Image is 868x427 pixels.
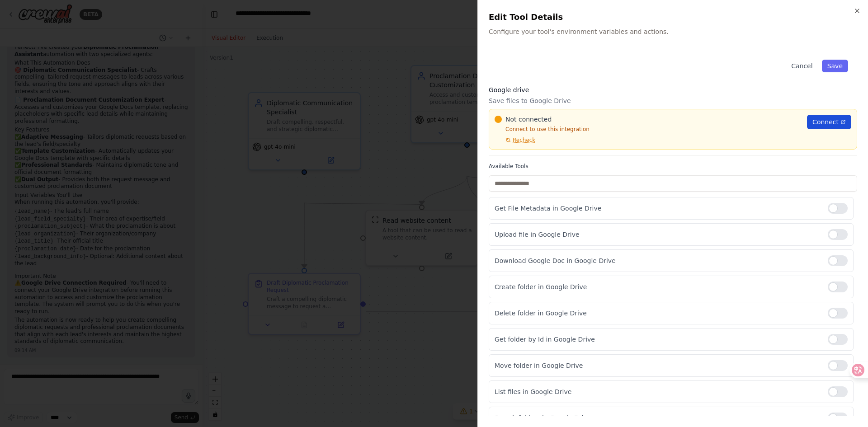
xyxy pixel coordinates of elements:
button: Cancel [786,60,818,72]
a: Connect [807,115,851,129]
p: Download Google Doc in Google Drive [495,256,821,265]
button: Save [822,60,848,72]
p: Upload file in Google Drive [495,230,821,239]
label: Available Tools [489,163,857,170]
p: Connect to use this integration [495,126,802,133]
p: Move folder in Google Drive [495,361,821,370]
p: Search folders in Google Drive [495,413,821,422]
p: Get folder by Id in Google Drive [495,335,821,344]
p: Get File Metadata in Google Drive [495,204,821,213]
p: Configure your tool's environment variables and actions. [489,27,857,36]
p: Save files to Google Drive [489,96,857,105]
p: Create folder in Google Drive [495,282,821,291]
h2: Edit Tool Details [489,11,857,23]
button: Recheck [495,136,535,144]
span: Not connected [505,115,552,124]
span: Connect [812,117,839,127]
span: Recheck [513,136,535,144]
h3: Google drive [489,85,857,94]
p: Delete folder in Google Drive [495,309,821,318]
p: List files in Google Drive [495,387,821,396]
